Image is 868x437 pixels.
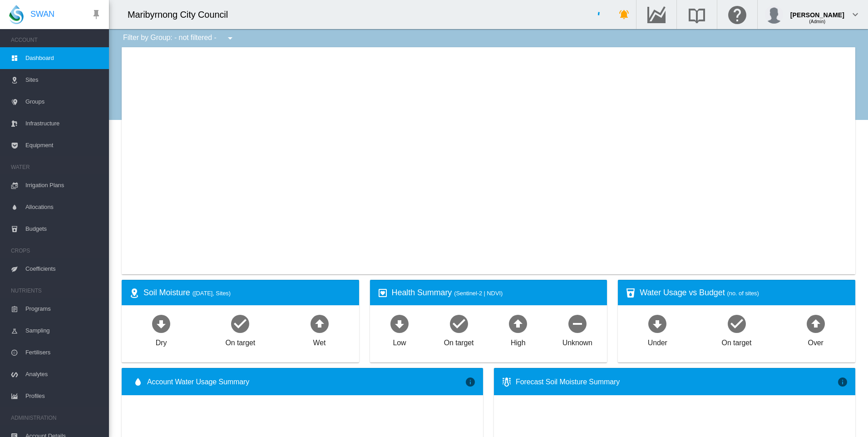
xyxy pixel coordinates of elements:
md-icon: icon-pin [91,9,102,20]
md-icon: icon-checkbox-marked-circle [229,313,251,334]
div: Under [648,334,667,348]
div: Unknown [562,334,592,348]
div: Forecast Soil Moisture Summary [516,377,837,387]
md-icon: icon-arrow-up-bold-circle [309,313,330,334]
div: On target [444,334,474,348]
span: SWAN [30,9,54,20]
span: Infrastructure [25,113,102,134]
div: Dry [156,334,167,348]
span: Irrigation Plans [25,174,102,196]
div: Wet [313,334,326,348]
md-icon: icon-menu-down [225,33,236,44]
div: Soil Moisture [143,287,352,298]
span: Fertilisers [25,342,102,363]
div: Health Summary [392,287,600,298]
span: Sampling [25,320,102,342]
span: Sites [25,69,102,91]
md-icon: Search the knowledge base [686,9,708,20]
div: High [511,334,526,348]
span: Profiles [25,385,102,407]
md-icon: Go to the Data Hub [646,9,667,20]
span: Allocations [25,196,102,218]
span: Coefficients [25,258,102,280]
div: Filter by Group: - not filtered - [116,29,242,47]
div: On target [722,334,752,348]
md-icon: icon-thermometer-lines [501,377,512,387]
span: CROPS [11,243,102,258]
span: Analytes [25,363,102,385]
md-icon: icon-cup-water [625,288,636,298]
span: NUTRIENTS [11,283,102,298]
span: ([DATE], Sites) [192,290,231,297]
md-icon: icon-water [133,377,143,387]
span: Dashboard [25,47,102,69]
div: On target [225,334,255,348]
md-icon: icon-arrow-down-bold-circle [389,313,410,334]
md-icon: icon-arrow-down-bold-circle [646,313,668,334]
button: icon-bell-ring [615,5,633,24]
md-icon: icon-map-marker-radius [129,288,140,298]
span: WATER [11,160,102,174]
img: profile.jpg [765,5,783,24]
span: ADMINISTRATION [11,411,102,425]
span: (Sentinel-2 | NDVI) [454,290,503,297]
md-icon: icon-arrow-down-bold-circle [150,313,172,334]
md-icon: icon-arrow-up-bold-circle [805,313,827,334]
span: (Admin) [809,19,825,24]
md-icon: Click here for help [726,9,748,20]
span: Programs [25,298,102,320]
div: Maribyrnong City Council [128,8,236,21]
span: Budgets [25,218,102,240]
md-icon: icon-chevron-down [850,9,861,20]
span: ACCOUNT [11,33,102,47]
span: Groups [25,91,102,113]
md-icon: icon-information [465,377,476,387]
md-icon: icon-bell-ring [619,9,630,20]
span: (no. of sites) [727,290,759,297]
button: icon-menu-down [221,29,239,47]
md-icon: icon-arrow-up-bold-circle [507,313,529,334]
md-icon: icon-information [837,377,848,387]
md-icon: icon-checkbox-marked-circle [726,313,748,334]
div: Over [808,334,824,348]
span: Account Water Usage Summary [147,377,465,387]
div: Low [393,334,406,348]
md-icon: icon-checkbox-marked-circle [448,313,470,334]
span: Equipment [25,134,102,156]
md-icon: icon-minus-circle [567,313,588,334]
div: [PERSON_NAME] [790,7,844,16]
md-icon: icon-heart-box-outline [377,288,388,298]
div: Water Usage vs Budget [640,287,848,298]
img: SWAN-Landscape-Logo-Colour-drop.png [9,5,24,24]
